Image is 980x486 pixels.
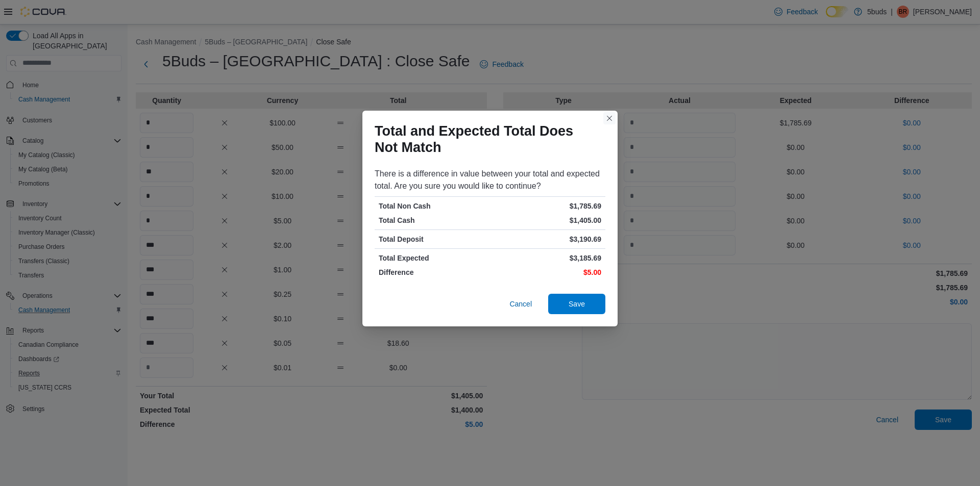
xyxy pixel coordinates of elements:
[379,267,488,277] p: Difference
[492,201,601,211] p: $1,785.69
[379,234,488,244] p: Total Deposit
[492,253,601,263] p: $3,185.69
[379,201,488,211] p: Total Non Cash
[548,294,605,314] button: Save
[603,112,616,124] button: Closes this modal window
[379,215,488,225] p: Total Cash
[379,253,488,263] p: Total Expected
[375,168,605,192] div: There is a difference in value between your total and expected total. Are you sure you would like...
[492,234,601,244] p: $3,190.69
[492,215,601,225] p: $1,405.00
[492,267,601,277] p: $5.00
[509,299,532,309] span: Cancel
[375,123,597,156] h1: Total and Expected Total Does Not Match
[569,299,585,309] span: Save
[505,294,536,314] button: Cancel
